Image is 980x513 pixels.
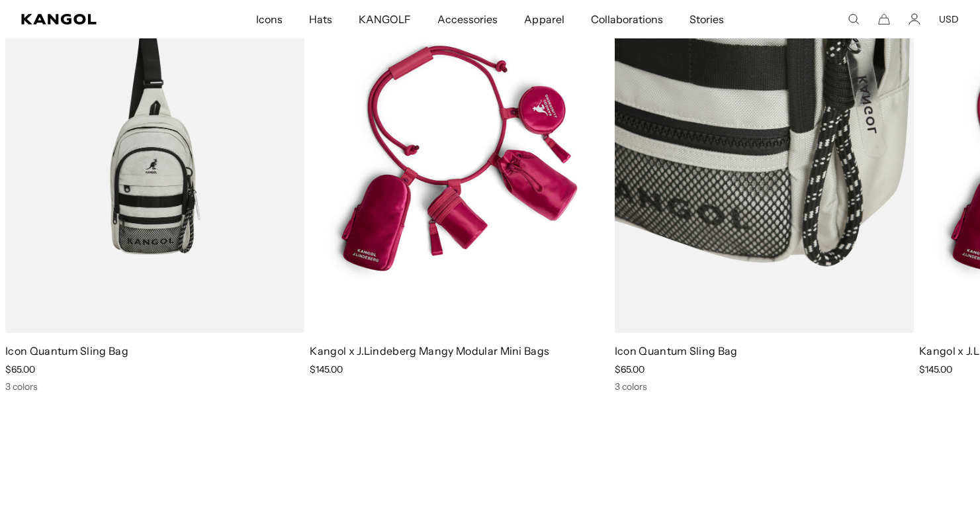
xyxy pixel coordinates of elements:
[5,363,35,375] span: $65.00
[21,14,169,24] a: Kangol
[919,363,952,375] span: $145.00
[615,344,738,357] a: Icon Quantum Sling Bag
[848,13,860,25] summary: Search here
[5,381,304,393] div: 3 colors
[310,363,343,375] span: $145.00
[878,13,890,25] button: Cart
[615,381,914,393] div: 3 colors
[939,13,959,25] button: USD
[5,344,128,357] a: Icon Quantum Sling Bag
[615,363,645,375] span: $65.00
[310,344,549,357] a: Kangol x J.Lindeberg Mangy Modular Mini Bags
[909,13,920,25] a: Account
